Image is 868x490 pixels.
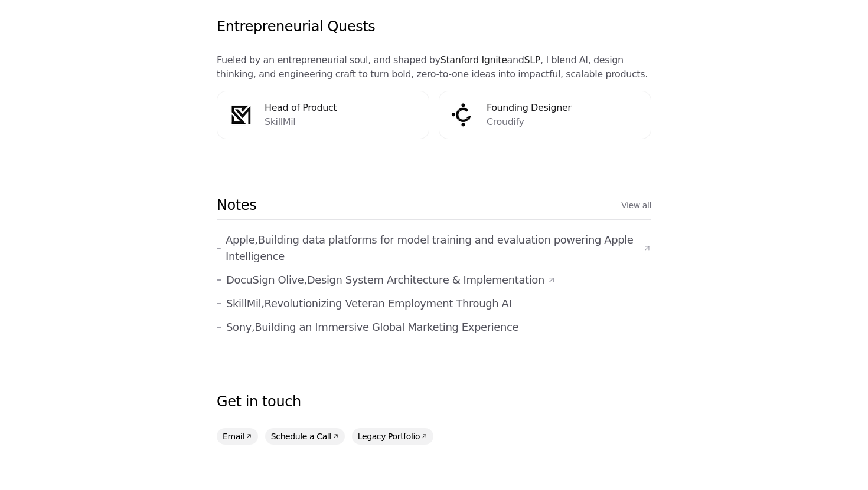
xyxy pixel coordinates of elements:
[226,295,511,312] p: SkillMil , Revolutionizing Veteran Employment Through AI
[226,319,518,336] p: Sony , Building an Immersive Global Marketing Experience
[352,428,433,445] a: Legacy Portfolio
[226,232,641,265] p: Apple , Building data platforms for model training and evaluation powering Apple Intelligence
[487,115,641,129] p: Croudify
[440,54,507,65] a: Stanford Ignite
[217,428,258,445] a: Email
[217,53,651,81] p: Fueled by an entrepreneurial soul, and shaped by and , I blend AI, design thinking, and engineeri...
[265,101,419,115] h4: Head of Product
[217,295,651,312] a: SkillMil,Revolutionizing Veteran Employment Through AI
[226,272,544,288] p: DocuSign Olive , Design System Architecture & Implementation
[217,319,651,336] a: Sony,Building an Immersive Global Marketing Experience
[217,272,651,288] a: DocuSign Olive,Design System Architecture & Implementation
[487,101,641,115] h4: Founding Designer
[449,101,477,129] img: Croudify logo
[227,101,255,129] img: SkillMil logo
[621,199,651,211] a: View all
[217,196,256,215] h2: Notes
[265,428,345,445] a: Schedule a Call
[217,392,651,416] h2: Get in touch
[217,17,375,36] h2: Entrepreneurial Quests
[217,232,651,265] a: Apple,Building data platforms for model training and evaluation powering Apple Intelligence
[524,54,540,65] a: SLP
[265,115,419,129] p: SkillMil
[439,91,651,139] a: Croudify logoFounding DesignerCroudify
[217,91,429,139] a: SkillMil logoHead of ProductSkillMil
